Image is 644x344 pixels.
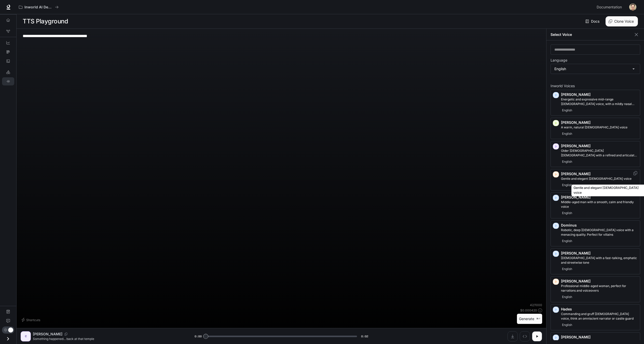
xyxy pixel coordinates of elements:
span: English [561,159,573,165]
span: Documentation [597,4,622,10]
p: Commanding and gruff male voice, think an omniscient narrator or castle guard [561,312,638,321]
a: Docs [584,16,601,26]
button: Open drawer [2,334,14,344]
button: Generate⌘⏎ [517,314,542,324]
span: English [561,238,573,244]
a: Overview [2,16,14,24]
button: Copy Voice ID [633,171,638,175]
p: Gentle and elegant female voice [561,176,638,181]
p: Inworld AI Demos [24,5,53,9]
p: Something happened... back at that temple [33,337,182,341]
a: Logs [2,57,14,65]
a: Documentation [2,308,14,316]
img: User avatar [629,4,636,11]
span: English [561,266,573,272]
button: Download audio [508,331,518,341]
button: Shortcuts [21,316,42,324]
p: Male with a fast-talking, emphatic and streetwise tone [561,256,638,265]
button: Inspect [520,331,530,341]
span: English [561,131,573,137]
p: Language [551,58,567,62]
p: Robotic, deep male voice with a menacing quality. Perfect for villains [561,228,638,237]
span: Dark mode toggle [8,327,13,333]
p: Middle-aged man with a smooth, calm and friendly voice [561,200,638,209]
p: Professional middle-aged woman, perfect for narrations and voiceovers [561,284,638,293]
a: Dashboards [2,39,14,47]
p: [PERSON_NAME] [561,251,638,256]
button: All workspaces [17,2,61,12]
button: User avatar [628,2,638,12]
span: English [561,107,573,113]
button: Clone Voice [606,16,638,26]
p: [PERSON_NAME] [561,335,638,340]
span: English [561,210,573,216]
a: TTS Playground [2,77,14,85]
a: LLM Playground [2,68,14,76]
p: Hades [561,307,638,312]
span: 0:00 [195,334,202,339]
a: Feedback [2,317,14,325]
span: 0:02 [361,334,368,339]
p: [PERSON_NAME] [561,143,638,148]
p: [PERSON_NAME] [561,195,638,200]
div: C [22,332,30,340]
span: English [561,182,573,188]
p: [PERSON_NAME] [561,171,638,176]
p: 42 / 1000 [530,303,542,307]
span: English [561,322,573,328]
a: Documentation [595,2,626,12]
p: [PERSON_NAME] [33,332,62,337]
p: Dominus [561,223,638,228]
button: Copy Voice ID [62,333,70,336]
p: [PERSON_NAME] [561,92,638,97]
p: Energetic and expressive mid-range male voice, with a mildly nasal quality [561,97,638,106]
a: Graph Registry [2,27,14,35]
div: English [551,64,640,74]
h1: TTS Playground [23,16,68,26]
p: ⌘⏎ [536,317,540,320]
p: Older British male with a refined and articulate voice [561,148,638,158]
p: $ 0.000420 [520,308,537,312]
a: Traces [2,48,14,56]
span: English [561,294,573,300]
p: [PERSON_NAME] [561,120,638,125]
p: A warm, natural female voice [561,125,638,130]
p: Inworld Voices [551,84,640,88]
p: [PERSON_NAME] [561,279,638,284]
